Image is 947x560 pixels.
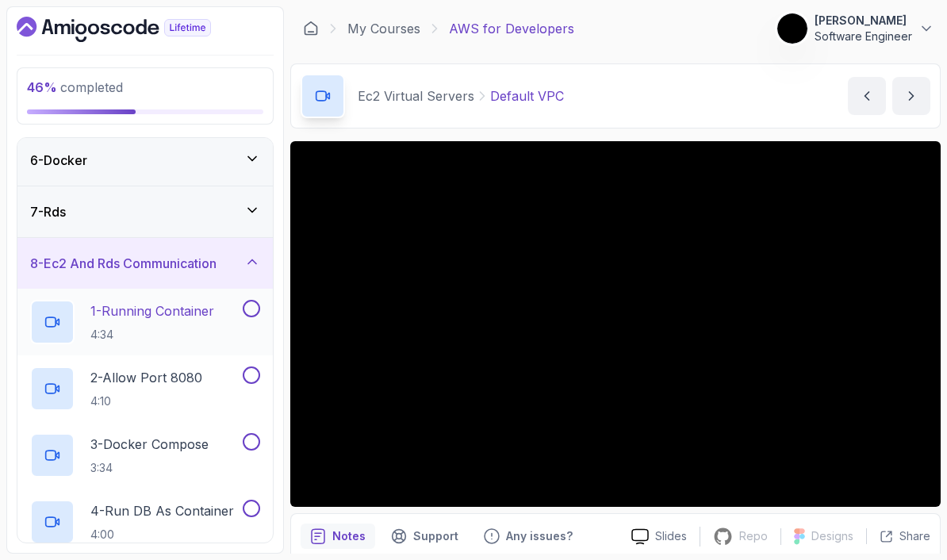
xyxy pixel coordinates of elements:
p: Any issues? [506,528,573,544]
a: Dashboard [303,21,319,36]
button: user profile image[PERSON_NAME]Software Engineer [776,13,934,44]
p: Support [413,528,458,544]
p: AWS for Developers [449,19,574,38]
button: 1-Running Container4:34 [30,300,260,344]
h3: 7 - Rds [30,202,66,221]
button: 8-Ec2 And Rds Communication [17,238,273,289]
p: Ec2 Virtual Servers [358,86,474,105]
button: 2-Allow Port 80804:10 [30,366,260,411]
a: My Courses [347,19,420,38]
p: 1 - Running Container [90,301,214,320]
a: Slides [619,528,700,545]
p: 4:00 [90,527,234,543]
p: 2 - Allow Port 8080 [90,368,202,387]
span: 46 % [27,79,57,95]
p: Default VPC [490,86,564,105]
p: 4 - Run DB As Container [90,501,234,520]
p: 3:34 [90,460,209,476]
span: completed [27,79,123,95]
h3: 8 - Ec2 And Rds Communication [30,254,217,273]
p: 4:10 [90,393,202,409]
p: Repo [739,528,768,544]
button: 4-Run DB As Container4:00 [30,500,260,544]
p: 3 - Docker Compose [90,435,209,454]
button: 6-Docker [17,135,273,186]
h3: 6 - Docker [30,151,87,170]
button: Support button [381,524,468,549]
p: Share [899,528,930,544]
button: Share [866,528,930,544]
img: user profile image [777,13,807,44]
p: Slides [655,528,687,544]
button: next content [892,77,930,115]
p: Software Engineer [815,29,912,44]
button: Feedback button [474,524,582,549]
button: notes button [301,524,375,549]
p: [PERSON_NAME] [815,13,912,29]
p: Designs [811,528,853,544]
p: 4:34 [90,327,214,343]
p: Notes [332,528,366,544]
button: previous content [848,77,886,115]
a: Dashboard [17,17,247,42]
button: 7-Rds [17,186,273,237]
iframe: 4 - Default VPC [290,141,941,507]
button: 3-Docker Compose3:34 [30,433,260,478]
